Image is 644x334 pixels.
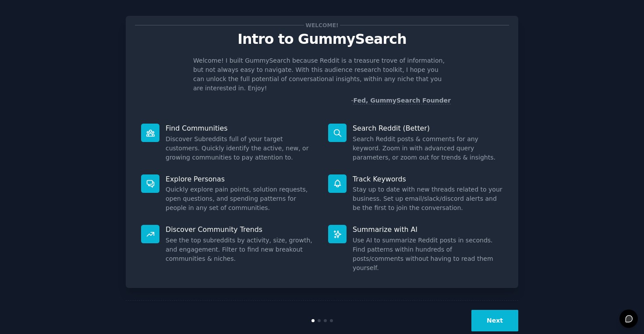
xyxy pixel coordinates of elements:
[193,56,451,93] p: Welcome! I built GummySearch because Reddit is a treasure trove of information, but not always ea...
[166,185,316,213] dd: Quickly explore pain points, solution requests, open questions, and spending patterns for people ...
[353,185,503,213] dd: Stay up to date with new threads related to your business. Set up email/slack/discord alerts and ...
[353,97,451,104] a: Fed, GummySearch Founder
[166,124,316,133] p: Find Communities
[471,310,518,331] button: Next
[353,236,503,273] dd: Use AI to summarize Reddit posts in seconds. Find patterns within hundreds of posts/comments with...
[353,174,503,184] p: Track Keywords
[166,225,316,234] p: Discover Community Trends
[304,21,340,30] span: Welcome!
[353,225,503,234] p: Summarize with AI
[351,96,451,105] div: -
[353,124,503,133] p: Search Reddit (Better)
[353,135,503,162] dd: Search Reddit posts & comments for any keyword. Zoom in with advanced query parameters, or zoom o...
[166,174,316,184] p: Explore Personas
[135,32,509,47] p: Intro to GummySearch
[166,135,316,162] dd: Discover Subreddits full of your target customers. Quickly identify the active, new, or growing c...
[166,236,316,263] dd: See the top subreddits by activity, size, growth, and engagement. Filter to find new breakout com...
